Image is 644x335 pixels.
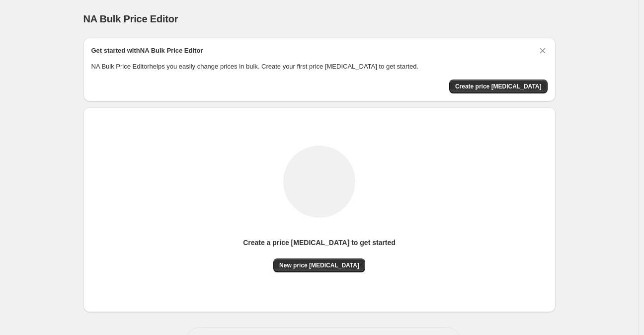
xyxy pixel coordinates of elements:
p: NA Bulk Price Editor helps you easily change prices in bulk. Create your first price [MEDICAL_DAT... [91,62,548,72]
span: NA Bulk Price Editor [83,13,178,24]
span: New price [MEDICAL_DATA] [279,261,359,269]
button: New price [MEDICAL_DATA] [273,258,365,272]
button: Dismiss card [538,46,548,56]
button: Create price change job [449,80,548,93]
h2: Get started with NA Bulk Price Editor [91,46,203,56]
span: Create price [MEDICAL_DATA] [455,83,542,90]
p: Create a price [MEDICAL_DATA] to get started [243,238,396,248]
